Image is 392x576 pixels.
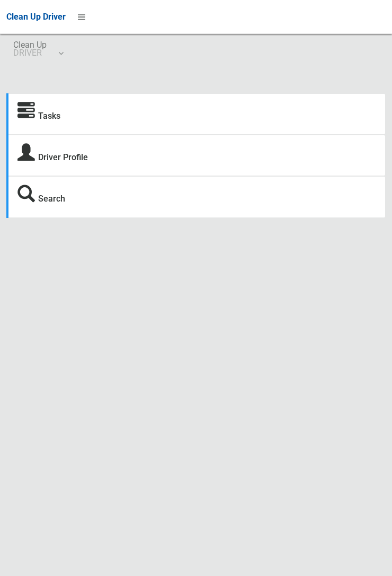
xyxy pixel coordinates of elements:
[13,41,63,57] span: Clean Up
[38,152,88,162] a: Driver Profile
[38,111,60,121] a: Tasks
[6,34,69,68] a: Clean UpDRIVER
[6,9,66,25] a: Clean Up Driver
[38,194,65,204] a: Search
[6,12,66,22] span: Clean Up Driver
[13,49,47,57] small: DRIVER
